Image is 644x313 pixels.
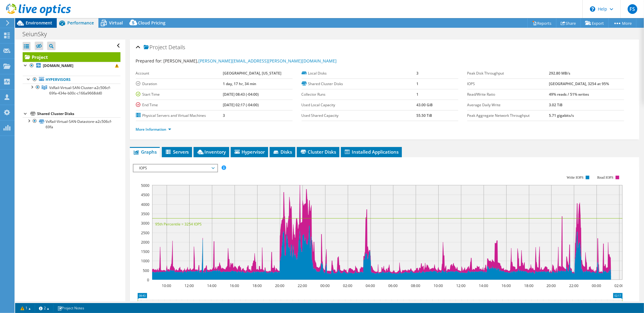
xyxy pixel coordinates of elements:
label: Peak Aggregate Network Throughput [467,113,549,119]
text: 14:00 [207,283,216,288]
span: Graphs [133,149,157,155]
text: 12:00 [184,283,194,288]
b: 5.71 gigabits/s [549,113,574,118]
label: Used Local Capacity [302,102,416,108]
text: 06:00 [388,283,398,288]
label: IOPS [467,81,549,87]
text: 08:00 [411,283,420,288]
b: [GEOGRAPHIC_DATA], [US_STATE] [223,71,281,76]
text: 22:00 [298,283,307,288]
b: 1 [416,81,418,86]
text: 18:00 [524,283,533,288]
text: Read IOPS [597,175,614,180]
span: Environment [26,20,52,26]
span: Servers [165,149,189,155]
span: Virtual [109,20,123,26]
label: Local Disks [302,70,416,76]
text: 10:00 [162,283,171,288]
a: VxRail-Virtual-SAN-Cluster-a2c506cf-69fa-434e-b00c-c166a9668dd0 [23,84,120,97]
text: 1000 [141,258,149,263]
text: 4000 [141,202,149,207]
b: [DOMAIN_NAME] [43,63,73,68]
text: 02:00 [614,283,624,288]
b: [DATE] 08:43 (-04:00) [223,92,259,97]
text: 16:00 [501,283,511,288]
a: Hypervisors [23,76,120,84]
span: Performance [67,20,94,26]
text: Write IOPS [567,175,584,180]
a: [PERSON_NAME][EMAIL_ADDRESS][PERSON_NAME][DOMAIN_NAME] [199,58,337,64]
label: Shared Cluster Disks [302,81,416,87]
b: [GEOGRAPHIC_DATA], 3254 at 95% [549,81,609,86]
text: 4500 [141,192,149,197]
text: 22:00 [569,283,578,288]
a: Project Notes [53,304,88,312]
b: 1 day, 17 hr, 34 min [223,81,256,86]
label: Duration [136,81,223,87]
b: 49% reads / 51% writes [549,92,589,97]
span: VxRail-Virtual-SAN-Cluster-a2c506cf-69fa-434e-b00c-c166a9668dd0 [49,85,111,96]
a: Share [556,18,581,28]
label: Read/Write Ratio [467,91,549,97]
span: [PERSON_NAME], [164,58,337,64]
text: 5000 [141,183,149,188]
h1: SeiunSky [20,31,56,37]
text: 2500 [141,230,149,235]
label: Used Shared Capacity [302,113,416,119]
text: 00:00 [592,283,601,288]
span: Cluster Disks [300,149,336,155]
div: Shared Cluster Disks [37,110,120,117]
a: Export [581,18,609,28]
text: 95th Percentile = 3254 IOPS [155,222,202,227]
label: Average Daily Write [467,102,549,108]
b: 55.50 TiB [416,113,432,118]
text: 0 [147,277,149,283]
span: IOPS [136,164,214,172]
span: Details [169,43,185,51]
a: 2 [35,304,53,312]
label: Start Time [136,91,223,97]
a: Project [23,52,120,62]
text: 00:00 [320,283,330,288]
span: Project [144,44,167,50]
a: More [608,18,636,28]
span: Hypervisor [234,149,265,155]
b: 292.80 MB/s [549,71,570,76]
text: 14:00 [479,283,488,288]
text: 20:00 [546,283,556,288]
label: Account [136,70,223,76]
label: End Time [136,102,223,108]
a: Reports [527,18,556,28]
span: Cloud Pricing [138,20,165,26]
span: Inventory [197,149,226,155]
label: Physical Servers and Virtual Machines [136,113,223,119]
label: Collector Runs [302,91,416,97]
text: 2000 [141,240,149,245]
text: 3000 [141,221,149,226]
b: 3.02 TiB [549,102,562,107]
b: 43.00 GiB [416,102,433,107]
text: 500 [143,268,149,273]
span: FS [628,4,637,14]
text: 18:00 [252,283,262,288]
svg: \n [590,6,595,12]
text: 3500 [141,211,149,216]
text: 02:00 [343,283,352,288]
a: VxRail-Virtual-SAN-Datastore-a2c506cf-69fa [23,117,120,131]
text: 12:00 [456,283,466,288]
text: 16:00 [230,283,239,288]
a: [DOMAIN_NAME] [23,62,120,70]
text: 10:00 [434,283,443,288]
label: Peak Disk Throughput [467,70,549,76]
a: More Information [136,127,171,132]
label: Prepared for: [136,58,163,64]
b: 3 [223,113,225,118]
text: 20:00 [275,283,284,288]
span: Disks [273,149,292,155]
span: Installed Applications [344,149,399,155]
text: 04:00 [366,283,375,288]
b: 1 [416,92,418,97]
text: 1500 [141,249,149,254]
b: [DATE] 02:17 (-04:00) [223,102,259,107]
b: 3 [416,71,418,76]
